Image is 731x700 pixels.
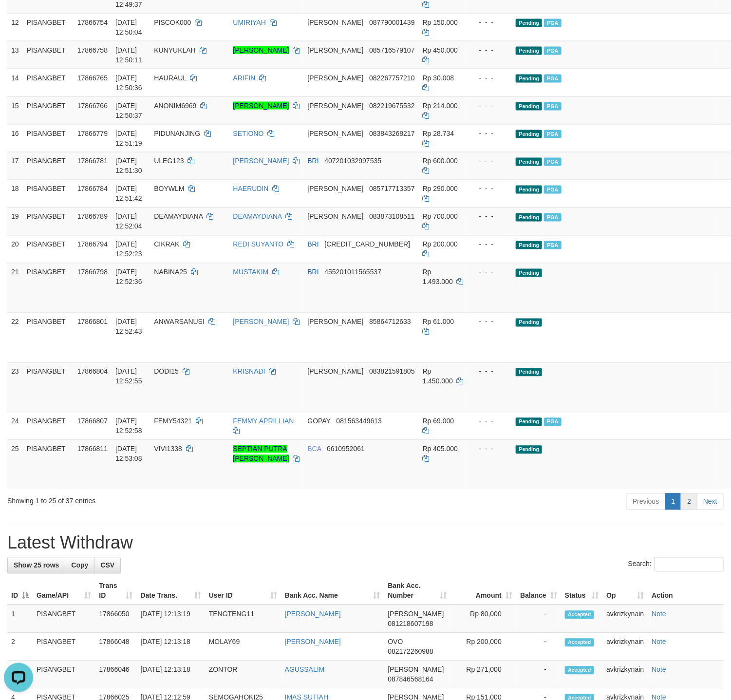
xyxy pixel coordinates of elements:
th: Balance: activate to sort column ascending [516,577,561,605]
span: Marked by avkrizkynain [544,75,561,83]
span: BCA [307,445,321,453]
td: PISANGBET [23,263,74,313]
span: Pending [516,368,542,377]
td: PISANGBET [23,124,74,152]
td: PISANGBET [23,235,74,263]
span: Pending [516,418,542,426]
a: [PERSON_NAME] [285,638,341,646]
div: - - - [471,101,508,111]
div: - - - [471,212,508,222]
td: 14 [7,69,23,96]
a: SEPTIAN PUTRA [PERSON_NAME] [233,445,289,463]
div: - - - [471,267,508,277]
td: 25 [7,440,23,490]
span: Pending [516,446,542,454]
span: Copy [71,562,88,569]
span: VIVI1338 [154,445,182,453]
a: [PERSON_NAME] [233,102,289,110]
span: [PERSON_NAME] [388,666,444,674]
span: ANONIM6969 [154,102,196,110]
span: ANWARSANUSI [154,318,205,326]
span: Pending [516,158,542,166]
span: Pending [516,130,542,138]
a: Note [652,666,667,674]
span: 17866754 [77,19,108,26]
td: 21 [7,263,23,313]
td: 17866050 [95,605,136,633]
td: TENGTENG11 [205,605,281,633]
span: [PERSON_NAME] [307,213,363,221]
span: 17866765 [77,74,108,82]
span: Pending [516,269,542,277]
td: 13 [7,41,23,69]
span: Pending [516,241,542,249]
span: [PERSON_NAME] [307,46,363,54]
span: [DATE] 12:51:42 [115,185,142,203]
td: avkrizkynain [602,633,648,661]
span: DEAMAYDIANA [154,213,203,221]
td: Rp 80,000 [450,605,516,633]
th: Op: activate to sort column ascending [602,577,648,605]
span: Rp 150.000 [423,19,458,26]
span: BOYWLM [154,185,184,193]
span: Pending [516,19,542,27]
span: Marked by avkyakub [544,241,561,249]
span: [DATE] 12:51:19 [115,130,142,147]
span: Copy 082219675532 to clipboard [369,102,414,110]
th: ID: activate to sort column descending [7,577,33,605]
span: [DATE] 12:50:11 [115,46,142,64]
td: PISANGBET [23,440,74,490]
td: PISANGBET [23,69,74,96]
span: Rp 214.000 [423,102,458,110]
span: Pending [516,213,542,222]
span: Pending [516,75,542,83]
span: Copy 087790001439 to clipboard [369,19,414,26]
a: MUSTAKIM [233,268,269,276]
span: Pending [516,319,542,327]
span: NABINA25 [154,268,187,276]
span: Rp 290.000 [423,185,458,193]
a: AGUSSALIM [285,666,325,674]
span: 17866789 [77,213,108,221]
td: PISANGBET [23,41,74,69]
td: PISANGBET [33,661,95,689]
td: MOLAY69 [205,633,281,661]
td: ZONTOR [205,661,281,689]
span: Show 25 rows [14,562,59,569]
span: Copy 083873108511 to clipboard [369,213,414,221]
span: 17866801 [77,318,108,326]
div: - - - [471,45,508,55]
a: Note [652,610,667,618]
td: PISANGBET [33,633,95,661]
span: KUNYUKLAH [154,46,196,54]
a: [PERSON_NAME] [233,46,289,54]
span: Accepted [565,611,594,619]
button: Open LiveChat chat widget [4,4,33,33]
span: Copy 083821591805 to clipboard [369,368,414,376]
span: [PERSON_NAME] [307,102,363,110]
input: Search: [655,557,724,572]
span: PIDUNANJING [154,130,200,137]
td: Rp 200,000 [450,633,516,661]
span: [PERSON_NAME] [307,130,363,137]
td: 22 [7,313,23,362]
span: PISCOK000 [154,19,191,26]
td: 12 [7,13,23,41]
a: 2 [681,493,697,510]
a: [PERSON_NAME] [285,610,341,618]
div: - - - [471,156,508,166]
th: Bank Acc. Name: activate to sort column ascending [281,577,384,605]
span: Copy 85864712633 to clipboard [369,318,411,326]
td: 17866046 [95,661,136,689]
a: HAERUDIN [233,185,269,193]
span: [DATE] 12:51:30 [115,157,142,175]
td: Rp 271,000 [450,661,516,689]
td: PISANGBET [23,208,74,235]
span: 17866811 [77,445,108,453]
div: - - - [471,240,508,249]
td: PISANGBET [33,605,95,633]
a: Show 25 rows [7,557,65,574]
div: - - - [471,73,508,83]
span: Copy 085716579107 to clipboard [369,46,414,54]
span: Rp 405.000 [423,445,458,453]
